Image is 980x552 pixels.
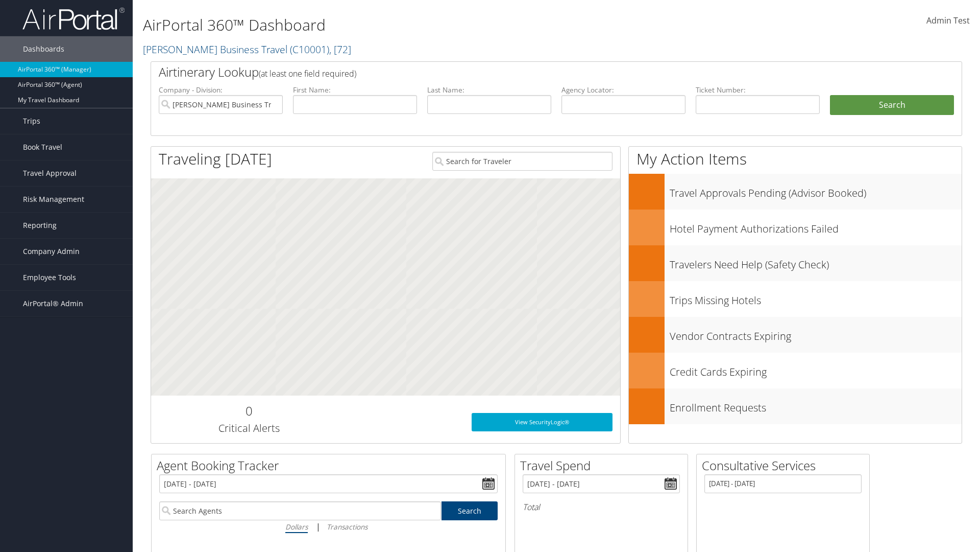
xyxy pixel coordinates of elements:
[159,63,887,81] h2: Airtinerary Lookup
[23,134,62,160] span: Book Travel
[259,68,356,79] span: (at least one field required)
[23,239,80,264] span: Company Admin
[629,281,962,317] a: Trips Missing Hotels
[432,152,612,171] input: Search for Traveler
[143,42,351,56] a: [PERSON_NAME] Business Travel
[23,160,77,186] span: Travel Approval
[143,14,694,36] h1: AirPortal 360™ Dashboard
[23,108,40,134] span: Trips
[23,265,76,290] span: Employee Tools
[159,421,339,435] h3: Critical Alerts
[23,213,57,238] span: Reporting
[329,42,351,56] span: , [ 72 ]
[670,288,962,308] h3: Trips Missing Hotels
[629,174,962,210] a: Travel Approvals Pending (Advisor Booked)
[293,85,417,95] label: First Name:
[670,181,962,200] h3: Travel Approvals Pending (Advisor Booked)
[670,324,962,343] h3: Vendor Contracts Expiring
[629,148,962,170] h1: My Action Items
[629,353,962,388] a: Credit Cards Expiring
[702,457,869,474] h2: Consultative Services
[442,501,498,520] a: Search
[629,210,962,245] a: Hotel Payment Authorizations Failed
[830,95,954,116] button: Search
[472,413,612,431] a: View SecurityLogic®
[523,501,680,513] h6: Total
[629,245,962,281] a: Travelers Need Help (Safety Check)
[670,217,962,236] h3: Hotel Payment Authorizations Failed
[427,85,551,95] label: Last Name:
[23,36,64,62] span: Dashboards
[520,457,688,474] h2: Travel Spend
[159,520,498,533] div: |
[696,85,820,95] label: Ticket Number:
[926,5,970,37] a: Admin Test
[159,85,283,95] label: Company - Division:
[561,85,685,95] label: Agency Locator:
[159,402,339,420] h2: 0
[290,42,329,56] span: ( C10001 )
[629,388,962,424] a: Enrollment Requests
[670,396,962,415] h3: Enrollment Requests
[23,291,83,316] span: AirPortal® Admin
[285,522,308,532] i: Dollars
[670,252,962,272] h3: Travelers Need Help (Safety Check)
[926,15,970,26] span: Admin Test
[159,501,441,520] input: Search Agents
[159,148,272,170] h1: Traveling [DATE]
[23,187,84,212] span: Risk Management
[22,7,125,31] img: airportal-logo.png
[670,360,962,379] h3: Credit Cards Expiring
[157,457,505,474] h2: Agent Booking Tracker
[629,317,962,353] a: Vendor Contracts Expiring
[327,522,367,532] i: Transactions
